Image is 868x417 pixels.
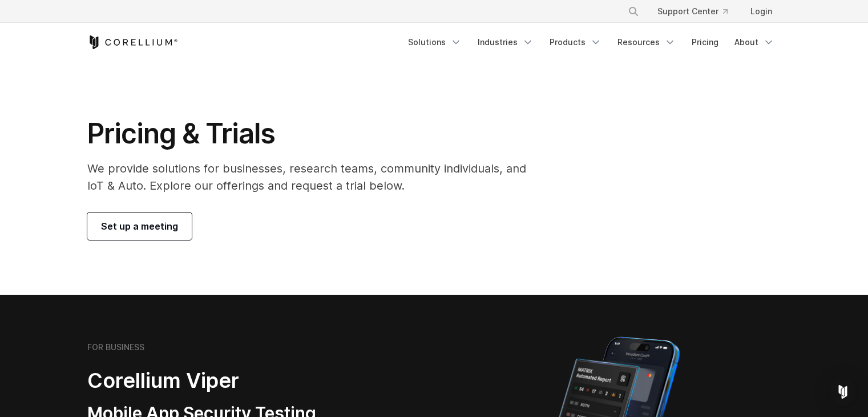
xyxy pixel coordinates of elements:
[685,32,725,53] a: Pricing
[401,32,781,53] div: Navigation Menu
[101,219,178,233] span: Set up a meeting
[87,35,178,49] a: Corellium Home
[471,32,540,53] a: Industries
[401,32,469,53] a: Solutions
[87,117,542,151] h1: Pricing & Trials
[87,342,144,352] h6: FOR BUSINESS
[87,368,380,394] h2: Corellium Viper
[611,32,683,53] a: Resources
[623,1,644,22] button: Search
[543,32,608,53] a: Products
[614,1,781,22] div: Navigation Menu
[829,378,857,406] div: Open Intercom Messenger
[87,212,192,240] a: Set up a meeting
[728,32,781,53] a: About
[648,1,737,22] a: Support Center
[741,1,781,22] a: Login
[87,160,542,194] p: We provide solutions for businesses, research teams, community individuals, and IoT & Auto. Explo...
